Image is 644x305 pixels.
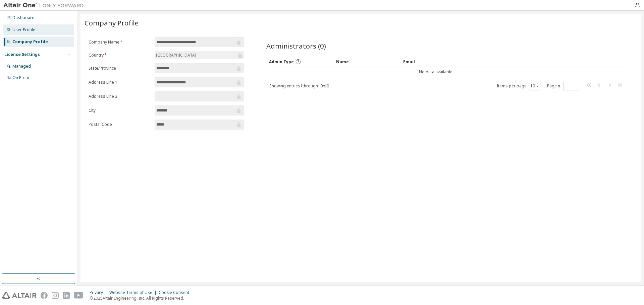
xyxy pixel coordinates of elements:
div: Cookie Consent [159,290,193,295]
span: Company Profile [85,18,139,27]
span: Admin Type [269,59,294,65]
img: youtube.svg [74,292,84,299]
div: User Profile [12,27,35,32]
div: [GEOGRAPHIC_DATA] [155,52,197,59]
div: License Settings [4,52,40,57]
label: Company Name [89,40,151,45]
span: Items per page [497,82,541,90]
img: altair_logo.svg [2,292,37,299]
span: Page n. [547,82,579,90]
span: Showing entries 1 through 10 of 0 [269,83,329,89]
p: © 2025 Altair Engineering, Inc. All Rights Reserved. [90,295,193,301]
td: No data available [266,67,605,77]
img: instagram.svg [52,292,59,299]
span: Administrators (0) [266,41,326,51]
div: Dashboard [12,15,35,20]
div: Name [336,56,398,67]
div: Managed [12,64,31,69]
button: 10 [530,83,539,89]
label: Country [89,53,151,58]
img: facebook.svg [41,292,48,299]
div: On Prem [12,75,29,80]
label: State/Province [89,66,151,71]
div: Company Profile [12,39,48,45]
label: City [89,108,151,113]
img: Altair One [3,2,87,9]
label: Postal Code [89,122,151,127]
label: Address Line 2 [89,94,151,99]
div: Website Terms of Use [109,290,159,295]
div: Email [403,56,465,67]
label: Address Line 1 [89,80,151,85]
img: linkedin.svg [63,292,70,299]
div: Privacy [90,290,109,295]
div: [GEOGRAPHIC_DATA] [155,51,244,59]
